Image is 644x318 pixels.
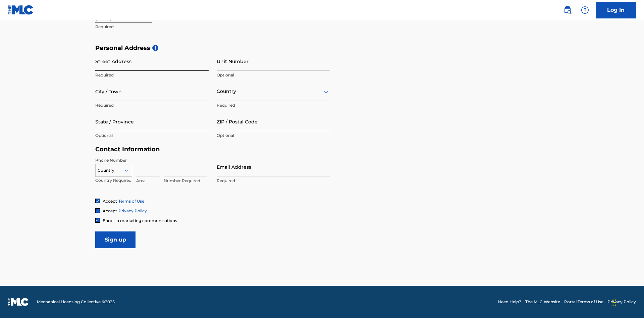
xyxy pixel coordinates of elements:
[103,218,177,223] span: Enroll in marketing communications
[607,299,636,305] a: Privacy Policy
[217,178,330,184] p: Required
[217,132,330,139] p: Optional
[95,72,209,78] p: Required
[95,146,330,153] h5: Contact Information
[217,72,330,78] p: Optional
[596,2,636,18] a: Log In
[217,102,330,108] p: Required
[118,208,147,213] a: Privacy Policy
[103,208,117,213] span: Accept
[152,45,158,51] span: i
[95,231,136,248] input: Sign up
[561,3,574,17] a: Public Search
[612,293,616,313] div: Drag
[103,199,117,204] span: Accept
[95,102,209,108] p: Required
[564,299,603,305] a: Portal Terms of Use
[118,199,144,204] a: Terms of Use
[95,177,132,183] p: Country Required
[563,6,572,14] img: search
[498,299,521,305] a: Need Help?
[96,199,100,203] img: checkbox
[581,6,589,14] img: help
[8,5,34,15] img: MLC Logo
[136,178,160,184] p: Area
[610,286,644,318] iframe: Chat Widget
[164,178,207,184] p: Number Required
[525,299,560,305] a: The MLC Website
[578,3,592,17] div: Help
[37,299,115,305] span: Mechanical Licensing Collective © 2025
[95,44,549,52] h5: Personal Address
[8,298,29,306] img: logo
[96,209,100,213] img: checkbox
[96,218,100,222] img: checkbox
[95,132,209,139] p: Optional
[95,24,209,30] p: Required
